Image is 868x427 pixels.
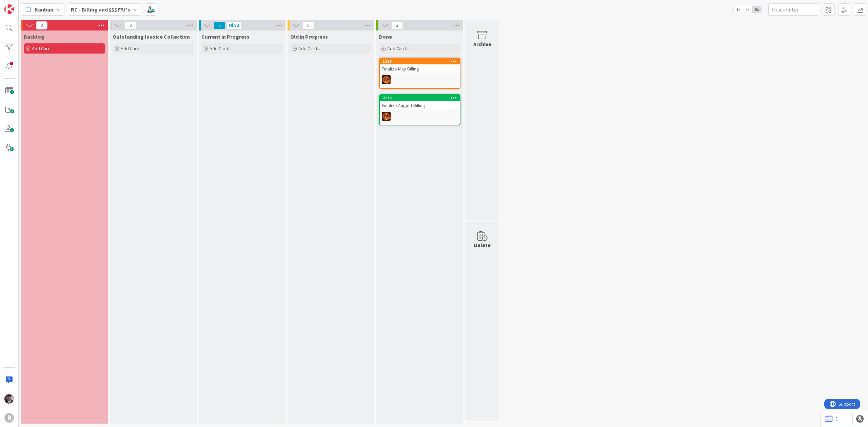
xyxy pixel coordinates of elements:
[113,33,190,40] span: Outstanding Invoice Collection
[379,33,392,40] span: Done
[121,45,142,52] span: Add Card...
[380,58,460,64] div: 1528
[35,5,53,14] span: Kanban
[380,58,460,73] div: 1528Finalize May Billing
[32,45,54,52] span: Add Card...
[380,95,460,101] div: 2672
[383,59,460,64] div: 1528
[387,45,409,52] span: Add Card...
[473,40,491,48] div: Archive
[474,241,491,249] div: Delete
[125,21,136,29] span: 0
[380,75,460,84] div: TR
[71,6,130,13] b: RC - Billing and $$$ F/U's
[302,21,314,29] span: 0
[380,101,460,110] div: Finalize August Billing
[298,45,320,52] span: Add Card...
[379,58,460,89] a: 1528Finalize May BillingTR
[752,6,761,13] span: 3x
[4,4,14,14] img: Visit kanbanzone.com
[290,33,328,40] span: Old in Progress
[380,64,460,73] div: Finalize May Billing
[201,33,250,40] span: Current in Progress
[210,45,231,52] span: Add Card...
[383,96,460,100] div: 2672
[382,75,391,84] img: TR
[380,95,460,110] div: 2672Finalize August Billing
[743,6,752,13] span: 2x
[229,24,239,27] div: Min 1
[379,94,460,125] a: 2672Finalize August BillingTR
[214,21,225,29] span: 0
[24,33,44,40] span: Backlog
[734,6,743,13] span: 1x
[4,413,14,423] div: R
[380,112,460,121] div: TR
[14,1,31,9] span: Support
[391,21,403,29] span: 2
[382,112,391,121] img: TR
[825,415,838,423] a: 1
[768,3,819,16] input: Quick Filter...
[4,394,14,404] img: ML
[36,21,47,29] span: 0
